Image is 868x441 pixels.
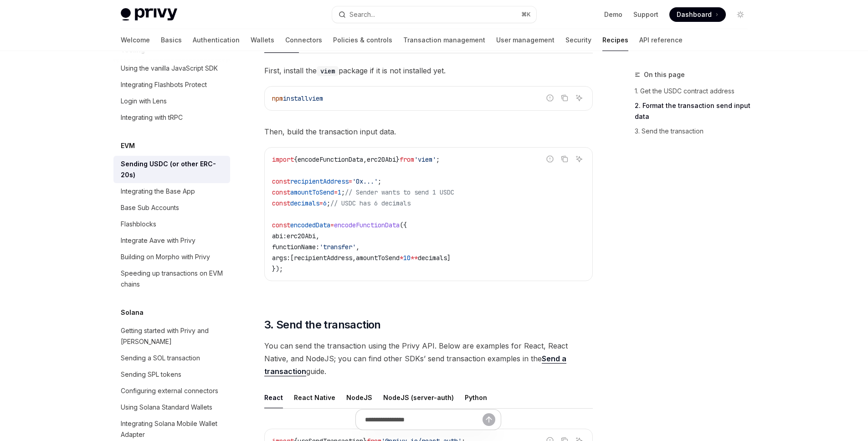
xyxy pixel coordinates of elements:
[319,243,356,251] span: 'transfer'
[272,94,283,103] span: npm
[349,9,375,20] div: Search...
[161,29,182,51] a: Basics
[436,155,440,164] span: ;
[332,6,536,23] button: Search...⌘K
[633,10,658,19] a: Support
[338,188,341,196] span: 1
[113,232,230,249] a: Integrate Aave with Privy
[113,200,230,216] a: Base Sub Accounts
[290,177,349,185] span: recipientAddress
[298,155,363,164] span: encodeFunctionData
[251,29,274,51] a: Wallets
[121,418,225,440] div: Integrating Solana Mobile Wallet Adapter
[521,11,531,18] span: ⌘ K
[400,155,414,164] span: from
[264,387,283,408] button: React
[544,153,556,165] button: Report incorrect code
[396,155,400,164] span: }
[349,177,352,185] span: =
[113,60,230,77] a: Using the vanilla JavaScript SDK
[287,232,316,240] span: erc20Abi
[113,383,230,399] a: Configuring external connectors
[113,183,230,200] a: Integrating the Base App
[669,7,726,22] a: Dashboard
[330,221,334,229] span: =
[272,232,287,240] span: abi:
[272,155,294,164] span: import
[121,202,179,213] div: Base Sub Accounts
[345,188,454,196] span: // Sender wants to send 1 USDC
[121,369,181,380] div: Sending SPL tokens
[121,186,195,197] div: Integrating the Base App
[113,109,230,126] a: Integrating with tRPC
[635,84,755,98] a: 1. Get the USDC contract address
[327,199,330,207] span: ;
[121,140,135,151] h5: EVM
[356,254,400,262] span: amountToSend
[341,188,345,196] span: ;
[113,216,230,232] a: Flashblocks
[113,323,230,350] a: Getting started with Privy and [PERSON_NAME]
[352,254,356,262] span: ,
[121,63,218,74] div: Using the vanilla JavaScript SDK
[334,188,338,196] span: =
[113,350,230,366] a: Sending a SOL transaction
[113,265,230,292] a: Speeding up transactions on EVM chains
[113,399,230,415] a: Using Solana Standard Wallets
[414,155,436,164] span: 'viem'
[121,96,167,107] div: Login with Lens
[308,94,323,103] span: viem
[264,125,593,138] span: Then, build the transaction input data.
[346,387,372,408] button: NodeJS
[294,254,352,262] span: recipientAddress
[121,325,225,347] div: Getting started with Privy and [PERSON_NAME]
[447,254,451,262] span: ]
[733,7,748,22] button: Toggle dark mode
[483,413,495,426] button: Send message
[121,251,210,262] div: Building on Morpho with Privy
[644,69,685,80] span: On this page
[559,92,570,104] button: Copy the contents from the code block
[113,77,230,93] a: Integrating Flashbots Protect
[290,188,334,196] span: amountToSend
[290,199,319,207] span: decimals
[565,29,591,51] a: Security
[272,188,290,196] span: const
[272,254,290,262] span: args:
[264,64,593,77] span: First, install the package if it is not installed yet.
[317,66,339,76] code: viem
[121,8,177,21] img: light logo
[272,243,319,251] span: functionName:
[544,92,556,104] button: Report incorrect code
[272,265,283,273] span: });
[323,199,327,207] span: 6
[400,221,407,229] span: ({
[121,353,200,364] div: Sending a SOL transaction
[193,29,240,51] a: Authentication
[403,254,411,262] span: 10
[121,29,150,51] a: Welcome
[272,177,290,185] span: const
[334,221,400,229] span: encodeFunctionData
[559,153,570,165] button: Copy the contents from the code block
[121,235,195,246] div: Integrate Aave with Privy
[403,29,485,51] a: Transaction management
[316,232,319,240] span: ,
[264,339,593,378] span: You can send the transaction using the Privy API. Below are examples for React, React Native, and...
[367,155,396,164] span: erc20Abi
[639,29,683,51] a: API reference
[363,155,367,164] span: ,
[330,199,411,207] span: // USDC has 6 decimals
[272,221,290,229] span: const
[677,10,712,19] span: Dashboard
[496,29,555,51] a: User management
[121,268,225,290] div: Speeding up transactions on EVM chains
[121,159,225,180] div: Sending USDC (or other ERC-20s)
[294,387,335,408] button: React Native
[121,219,156,230] div: Flashblocks
[121,402,212,413] div: Using Solana Standard Wallets
[113,249,230,265] a: Building on Morpho with Privy
[294,155,298,164] span: {
[365,410,483,430] input: Ask a question...
[383,387,454,408] button: NodeJS (server-auth)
